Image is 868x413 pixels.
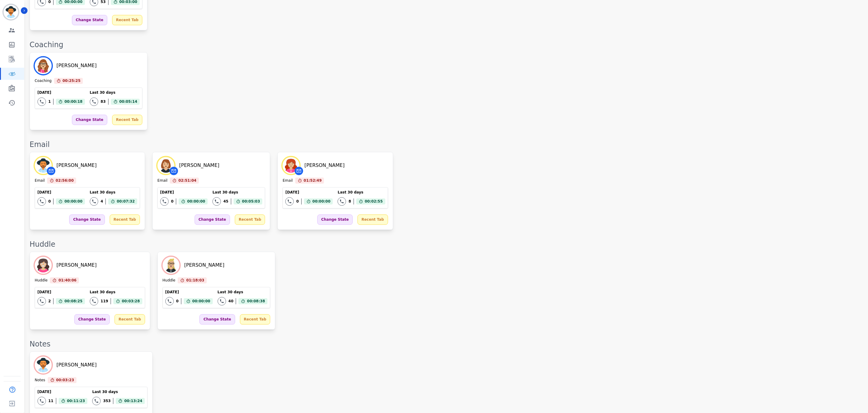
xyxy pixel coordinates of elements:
img: Avatar [283,157,300,174]
div: [DATE] [37,190,85,195]
span: 00:08:25 [64,298,83,304]
div: 4 [101,199,103,204]
div: Last 30 days [92,389,145,394]
div: Recent Tab [112,15,142,25]
div: Change State [74,314,110,324]
div: Recent Tab [240,314,270,324]
div: 40 [228,299,234,304]
img: Avatar [35,257,52,274]
div: Email [283,178,293,184]
div: 353 [103,398,111,403]
span: 00:03:23 [56,377,74,383]
div: Change State [199,314,235,324]
span: 02:56:00 [56,177,74,184]
div: Huddle [163,278,176,283]
div: Notes [30,339,862,349]
div: Change State [69,214,105,225]
img: Bordered avatar [4,5,18,19]
div: Change State [317,214,353,225]
div: [PERSON_NAME] [57,361,97,369]
div: 0 [296,199,299,204]
span: 00:00:18 [64,99,83,105]
div: Last 30 days [218,290,267,294]
div: Huddle [30,239,862,249]
div: Recent Tab [358,214,388,225]
div: 11 [48,398,53,403]
div: [DATE] [37,389,87,394]
div: 8 [348,199,351,204]
div: 83 [101,99,106,104]
div: 2 [48,299,51,304]
div: [PERSON_NAME] [184,262,225,269]
div: Last 30 days [212,190,262,195]
img: Avatar [35,356,52,373]
div: 45 [223,199,228,204]
div: [PERSON_NAME] [57,262,97,269]
div: Last 30 days [90,290,142,294]
span: 01:40:06 [58,277,76,283]
span: 01:52:49 [304,177,322,184]
div: [PERSON_NAME] [179,162,219,169]
div: 0 [48,199,51,204]
div: [DATE] [37,90,85,95]
div: [PERSON_NAME] [57,162,97,169]
span: 00:00:00 [192,298,210,304]
div: Huddle [35,278,48,283]
div: Email [157,178,167,184]
img: Avatar [157,157,174,174]
div: [PERSON_NAME] [57,62,97,69]
span: 00:07:32 [117,198,135,204]
span: 00:08:38 [247,298,265,304]
span: 00:03:28 [122,298,140,304]
span: 00:25:25 [63,78,81,84]
span: 00:00:00 [187,198,205,204]
div: [DATE] [160,190,208,195]
span: 00:00:00 [313,198,331,204]
div: Change State [72,115,107,125]
span: 00:05:14 [119,99,138,105]
span: 00:13:24 [124,398,142,404]
div: Change State [72,15,107,25]
div: Recent Tab [112,115,142,125]
div: [DATE] [165,290,213,294]
div: Email [30,140,862,149]
div: 0 [176,299,179,304]
img: Avatar [35,57,52,74]
div: 0 [171,199,173,204]
div: Notes [35,378,45,383]
div: Email [35,178,45,184]
div: Recent Tab [110,214,140,225]
div: 1 [48,99,51,104]
span: 00:00:00 [64,198,83,204]
div: 119 [101,299,108,304]
span: 02:51:04 [178,177,196,184]
img: Avatar [163,257,180,274]
span: 00:11:23 [67,398,85,404]
div: Change State [195,214,230,225]
div: [DATE] [285,190,333,195]
span: 01:18:03 [186,277,204,283]
div: [PERSON_NAME] [304,162,345,169]
div: Coaching [35,78,52,84]
div: Recent Tab [115,314,145,324]
div: Last 30 days [338,190,385,195]
img: Avatar [35,157,52,174]
span: 00:05:03 [242,198,260,204]
span: 00:02:55 [365,198,383,204]
div: Last 30 days [90,90,140,95]
div: Coaching [30,40,862,50]
div: [DATE] [37,290,85,294]
div: Last 30 days [90,190,137,195]
div: Recent Tab [235,214,265,225]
